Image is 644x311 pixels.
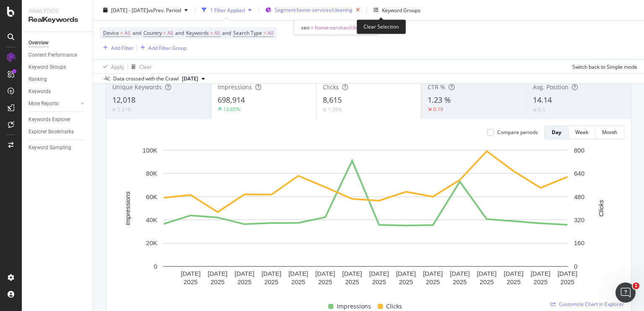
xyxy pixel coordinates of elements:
a: Overview [29,39,87,47]
iframe: Intercom live chat [615,282,636,303]
div: Clear [139,63,152,70]
span: and [175,29,184,36]
text: 2025 [318,278,332,285]
span: Keywords [186,29,209,36]
span: 698,914 [218,95,245,105]
text: 640 [574,170,584,177]
div: RealKeywords [29,15,86,25]
div: Compare periods [497,129,538,136]
a: Content Performance [29,51,87,60]
text: 2025 [345,278,359,285]
span: 2025 Sep. 1st [182,75,198,83]
a: Keyword Sampling [29,143,87,152]
a: Ranking [29,75,87,84]
div: 0.19 [433,106,443,113]
text: 320 [574,216,584,223]
span: and [132,29,141,36]
a: Keywords Explorer [29,115,87,124]
div: Keywords Explorer [29,115,70,124]
button: Month [595,126,624,139]
span: All [125,27,130,39]
div: 13.65% [223,106,240,113]
text: 2025 [210,278,224,285]
text: [DATE] [181,270,200,277]
div: 0.4 [538,106,545,113]
div: Keyword Groups [382,6,421,13]
div: Overview [29,39,49,47]
div: 1 Filter Applied [210,6,245,13]
text: [DATE] [342,270,362,277]
text: Clicks [597,200,605,216]
span: and [222,29,231,36]
span: All [167,27,173,39]
text: [DATE] [288,270,308,277]
text: [DATE] [369,270,389,277]
span: home-services/cleaning [315,24,371,31]
img: Equal [323,109,326,111]
div: 2.31% [117,106,132,113]
span: All [214,27,220,39]
span: = [263,29,266,36]
text: 0 [154,263,157,270]
div: Analytics [29,7,86,15]
span: 1.23 % [428,95,451,105]
span: Customize Chart in Explorer [559,301,624,308]
a: Customize Chart in Explorer [551,301,624,308]
text: 2025 [399,278,413,285]
div: Add Filter [111,44,133,51]
div: Month [602,129,617,136]
text: 2025 [506,278,520,285]
button: 1 Filter Applied [198,3,255,17]
text: 0 [574,263,577,270]
div: Clear Selection [356,19,406,34]
text: 100K [143,147,157,154]
img: Equal [112,109,116,111]
span: 12,018 [112,95,135,105]
svg: A chart. [113,146,618,292]
span: Avg. Position [533,83,569,91]
text: [DATE] [531,270,551,277]
div: Content Performance [29,51,77,60]
text: [DATE] [396,270,416,277]
div: Week [575,129,588,136]
button: Add Filter Group [137,43,187,53]
text: [DATE] [504,270,523,277]
text: 2025 [372,278,386,285]
text: 2025 [480,278,493,285]
span: vs Prev. Period [148,6,181,13]
button: [DATE] - [DATE]vsPrev. Period [100,3,191,17]
button: [DATE] [179,74,208,84]
text: 2025 [561,278,574,285]
text: 2025 [534,278,548,285]
span: Device [103,29,119,36]
text: 2025 [265,278,278,285]
button: Keyword Groups [370,3,424,17]
text: [DATE] [450,270,470,277]
div: Keyword Groups [29,63,66,72]
span: [DATE] - [DATE] [111,6,148,13]
div: Apply [111,63,124,70]
a: Keywords [29,87,87,96]
text: 2025 [237,278,251,285]
span: Clicks [323,83,339,91]
text: [DATE] [477,270,496,277]
span: 1 [633,282,639,289]
text: [DATE] [234,270,254,277]
span: 14.14 [533,95,552,105]
div: Switch back to Simple mode [572,63,637,70]
text: [DATE] [315,270,335,277]
div: Explorer Bookmarks [29,127,74,136]
button: Week [569,126,595,139]
text: 160 [574,239,584,246]
span: 8,615 [323,95,342,105]
text: [DATE] [208,270,227,277]
text: 60K [146,193,157,200]
text: 480 [574,193,584,200]
div: Ranking [29,75,47,84]
span: Search Type [233,29,262,36]
text: 800 [574,147,584,154]
span: Country [143,29,162,36]
button: Apply [100,60,124,73]
div: More Reports [29,99,58,108]
span: = [163,29,166,36]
